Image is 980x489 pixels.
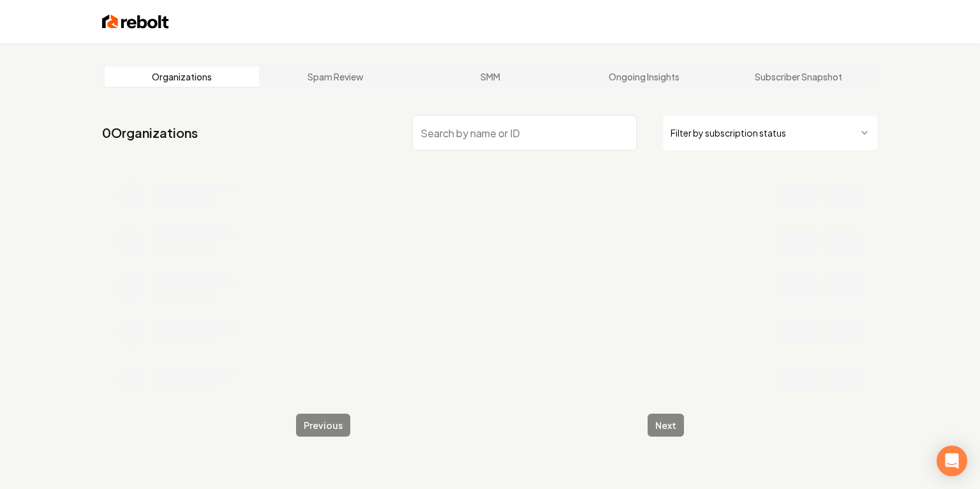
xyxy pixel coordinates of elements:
[937,446,967,476] div: Open Intercom Messenger
[105,66,259,87] a: Organizations
[413,66,567,87] a: SMM
[567,66,722,87] a: Ongoing Insights
[102,13,169,31] img: Rebolt Logo
[412,115,637,151] input: Search by name or ID
[102,124,198,142] a: 0Organizations
[721,66,875,87] a: Subscriber Snapshot
[259,66,413,87] a: Spam Review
